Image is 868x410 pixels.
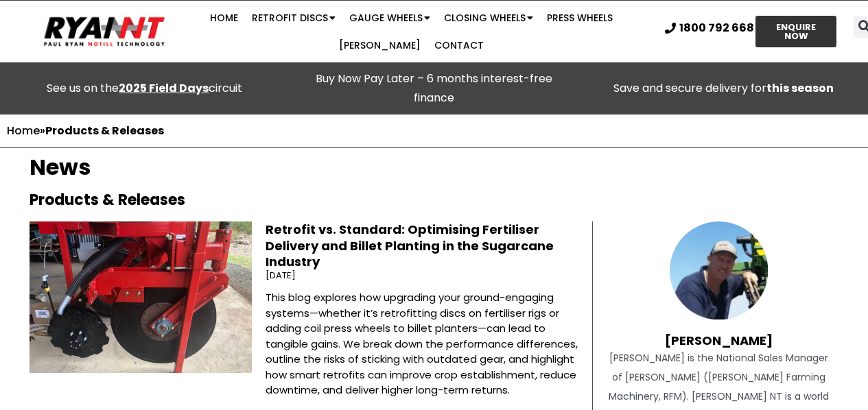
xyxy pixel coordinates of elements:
h1: News [30,155,839,179]
a: Home [203,4,245,32]
nav: Menu [168,4,655,59]
h2: Products & Releases [30,193,839,208]
a: 2025 Field Days [119,80,209,96]
h4: [PERSON_NAME] [607,319,832,348]
p: Buy Now Pay Later – 6 months interest-free finance [296,69,572,108]
a: Gauge Wheels [342,4,437,32]
a: Retrofit Discs [245,4,342,32]
img: Sugarcane Billet Planter ryan nt retrofit discs [27,213,252,381]
a: Home [7,123,40,138]
a: 1800 792 668 [665,23,754,34]
strong: Products & Releases [45,123,164,138]
span: ENQUIRE NOW [768,23,824,40]
a: [PERSON_NAME] [332,32,427,59]
p: This blog explores how upgrading your ground-engaging systems—whether it’s retrofitting discs on ... [266,290,585,398]
p: Save and secure delivery for [585,79,861,98]
a: Contact [427,32,491,59]
strong: this season [766,80,834,96]
span: [DATE] [266,269,296,282]
a: Retrofit vs. Standard: Optimising Fertiliser Delivery and Billet Planting in the Sugarcane Industry [266,221,554,270]
a: Press Wheels [540,4,620,32]
a: Closing Wheels [437,4,540,32]
a: ENQUIRE NOW [755,16,836,47]
span: 1800 792 668 [679,23,754,34]
div: See us on the circuit [7,79,283,98]
span: » [7,123,164,138]
img: Ryan NT logo [41,12,168,51]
